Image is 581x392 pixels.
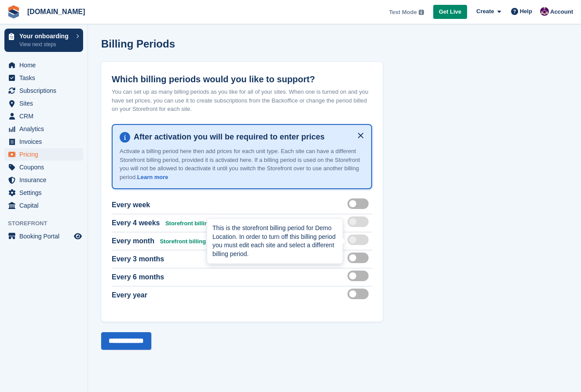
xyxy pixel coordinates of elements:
span: Storefront [8,219,88,228]
a: Preview store [73,231,83,242]
a: menu [4,110,83,122]
span: CRM [19,110,72,122]
h4: After activation you will be required to enter prices [130,132,364,142]
a: menu [4,161,83,173]
p: Activate a billing period here then add prices for each unit type. Each site can have a different... [120,147,364,181]
span: Analytics [19,123,72,135]
span: Subscriptions [19,84,72,97]
span: Every week [112,201,150,209]
a: Learn more [137,174,168,180]
span: Test Mode [389,8,417,17]
span: Insurance [19,174,72,186]
a: menu [4,136,83,148]
span: Home [19,59,72,71]
span: Create [476,7,494,16]
a: menu [4,97,83,110]
span: Every month [112,237,154,245]
a: Your onboarding View next steps [4,29,83,52]
span: Capital [19,199,72,212]
span: Settings [19,187,72,199]
h2: Which billing periods would you like to support? [112,73,372,86]
span: Every 3 months [112,255,164,263]
img: icon-info-grey-7440780725fd019a000dd9b08b2336e03edf1995a4989e88bcd33f0948082b44.svg [419,10,424,15]
a: menu [4,59,83,71]
a: menu [4,123,83,135]
span: Tasks [19,72,72,84]
p: View next steps [19,40,72,48]
a: menu [4,230,83,242]
span: Coupons [19,161,72,173]
span: Get Live [439,7,461,16]
div: This is the storefront billing period for Demo Location. In order to turn off this billing period... [207,219,343,264]
span: Booking Portal [19,230,72,242]
span: Storefront billing period [156,238,225,245]
a: menu [4,84,83,97]
a: [DOMAIN_NAME] [24,4,89,19]
a: menu [4,174,83,186]
span: Every year [112,291,147,299]
a: menu [4,148,83,161]
a: menu [4,72,83,84]
p: Your onboarding [19,33,72,39]
span: Every 4 weeks [112,219,160,227]
a: Get Live [433,5,467,19]
img: Anna Žambůrková [540,7,549,16]
span: Account [550,7,573,16]
span: Storefront billing period [162,220,230,227]
h1: Billing Periods [101,38,175,50]
a: menu [4,199,83,212]
span: Invoices [19,136,72,148]
a: menu [4,187,83,199]
span: Every 6 months [112,273,164,281]
span: Sites [19,97,72,110]
span: Help [520,7,532,16]
span: Pricing [19,148,72,161]
img: stora-icon-8386f47178a22dfd0bd8f6a31ec36ba5ce8667c1dd55bd0f319d3a0aa187defe.svg [7,5,20,18]
p: You can set up as many billing periods as you like for all of your sites. When one is turned on a... [112,88,372,114]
